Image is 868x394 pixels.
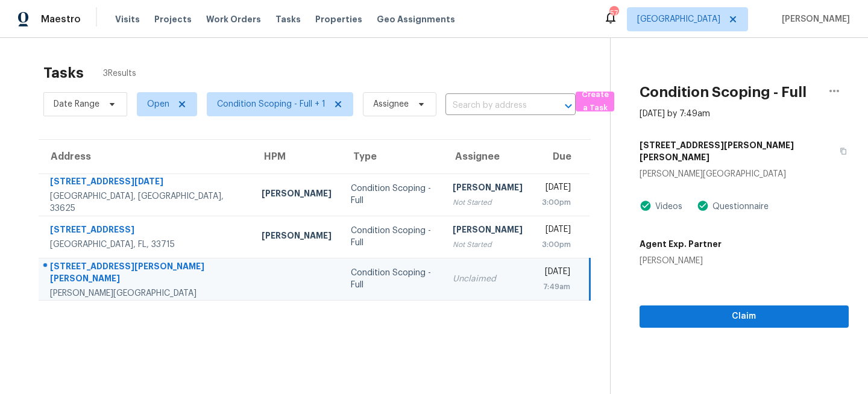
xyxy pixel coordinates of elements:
div: [PERSON_NAME][GEOGRAPHIC_DATA] [50,287,242,299]
span: [GEOGRAPHIC_DATA] [637,13,720,25]
div: Condition Scoping - Full [351,225,433,249]
div: Condition Scoping - Full [351,183,433,207]
div: Condition Scoping - Full [351,267,433,291]
h2: Condition Scoping - Full [640,86,807,98]
div: [STREET_ADDRESS][DATE] [50,175,242,190]
div: [DATE] by 7:49am [640,108,710,120]
div: [PERSON_NAME] [453,224,523,239]
span: Properties [315,13,362,25]
span: Create a Task [582,88,608,116]
span: [PERSON_NAME] [777,13,850,25]
span: Work Orders [206,13,261,25]
span: Assignee [373,98,409,110]
h2: Tasks [43,67,84,79]
div: [PERSON_NAME] [262,230,332,245]
div: 3:00pm [542,239,571,251]
h5: Agent Exp. Partner [640,238,722,250]
span: 3 Results [103,67,136,80]
div: [DATE] [542,181,571,196]
div: Unclaimed [453,273,523,285]
div: [PERSON_NAME] [453,181,523,196]
div: [GEOGRAPHIC_DATA], FL, 33715 [50,239,242,251]
div: 7:49am [542,281,570,293]
div: [DATE] [542,224,571,239]
div: [PERSON_NAME][GEOGRAPHIC_DATA] [640,168,849,180]
th: Type [341,140,443,174]
div: [STREET_ADDRESS][PERSON_NAME][PERSON_NAME] [50,260,242,287]
div: Videos [652,201,682,213]
div: 57 [609,7,618,19]
span: Geo Assignments [377,13,455,25]
div: Questionnaire [709,201,769,213]
div: Not Started [453,196,523,208]
div: [PERSON_NAME] [640,255,722,267]
button: Create a Task [576,92,614,111]
span: Visits [115,13,140,25]
button: Copy Address [832,134,849,168]
div: [GEOGRAPHIC_DATA], [GEOGRAPHIC_DATA], 33625 [50,190,242,214]
h5: [STREET_ADDRESS][PERSON_NAME][PERSON_NAME] [640,139,832,163]
div: Not Started [453,239,523,251]
img: Artifact Present Icon [640,199,652,212]
th: Assignee [443,140,532,174]
button: Open [560,98,577,114]
span: Open [147,98,169,110]
span: Date Range [54,98,99,110]
div: [STREET_ADDRESS] [50,224,242,239]
th: Address [39,140,252,174]
button: Claim [640,305,849,328]
div: [PERSON_NAME] [262,187,332,202]
span: Maestro [41,13,81,25]
span: Projects [154,13,192,25]
img: Artifact Present Icon [697,199,709,212]
span: Condition Scoping - Full + 1 [217,98,325,110]
input: Search by address [445,96,542,115]
span: Tasks [275,15,301,23]
div: 3:00pm [542,196,571,208]
th: Due [532,140,590,174]
span: Claim [649,309,839,324]
div: [DATE] [542,266,570,281]
th: HPM [252,140,341,174]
